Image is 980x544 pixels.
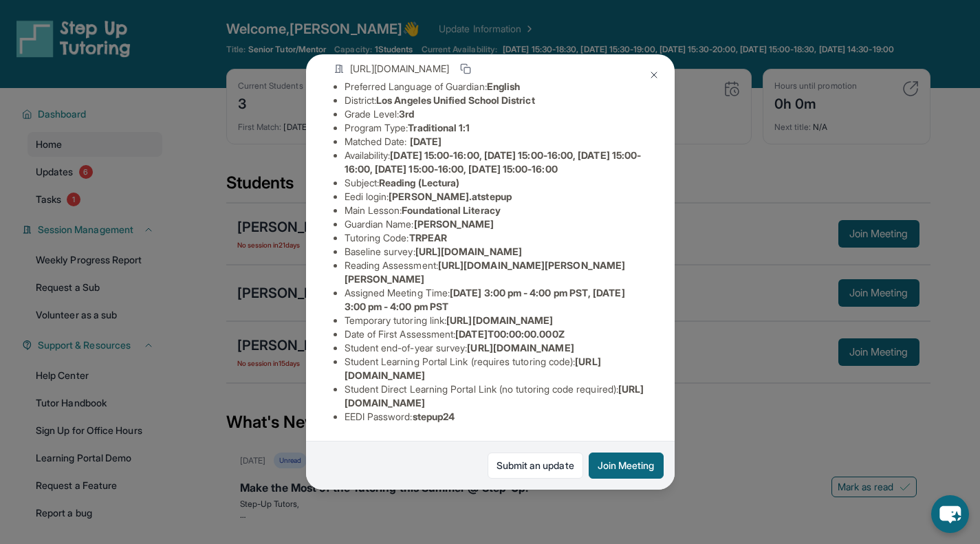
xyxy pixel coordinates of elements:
span: [DATE] [410,135,442,147]
span: Los Angeles Unified School District [376,94,534,106]
li: Program Type: [345,121,647,135]
span: [PERSON_NAME].atstepup [389,191,512,202]
span: Traditional 1:1 [408,122,470,133]
li: Reading Assessment : [345,259,647,286]
li: Tutoring Code : [345,231,647,245]
button: Copy link [457,61,474,77]
span: Foundational Literacy [402,204,500,216]
span: [DATE]T00:00:00.000Z [455,328,564,340]
li: District: [345,94,647,107]
li: Student Direct Learning Portal Link (no tutoring code required) : [345,382,647,410]
span: [URL][DOMAIN_NAME][PERSON_NAME][PERSON_NAME] [345,259,626,285]
li: Eedi login : [345,190,647,204]
li: Main Lesson : [345,204,647,217]
li: Subject : [345,176,647,190]
li: Availability: [345,149,647,176]
li: Preferred Language of Guardian: [345,80,647,94]
li: Student Learning Portal Link (requires tutoring code) : [345,355,647,382]
li: Temporary tutoring link : [345,314,647,327]
li: Baseline survey : [345,245,647,259]
li: Assigned Meeting Time : [345,286,647,314]
span: [URL][DOMAIN_NAME] [415,246,522,257]
span: 3rd [399,108,414,120]
span: stepup24 [413,411,455,422]
li: Date of First Assessment : [345,327,647,341]
span: [DATE] 15:00-16:00, [DATE] 15:00-16:00, [DATE] 15:00-16:00, [DATE] 15:00-16:00, [DATE] 15:00-16:00 [345,149,642,175]
li: EEDI Password : [345,410,647,424]
span: [URL][DOMAIN_NAME] [467,342,574,353]
a: Submit an update [488,453,583,479]
span: TRPEAR [409,232,447,243]
span: [URL][DOMAIN_NAME] [446,314,553,326]
span: [URL][DOMAIN_NAME] [350,62,449,76]
span: [PERSON_NAME] [414,218,494,230]
li: Grade Level: [345,107,647,121]
li: Student end-of-year survey : [345,341,647,355]
span: English [487,80,521,92]
span: Reading (Lectura) [379,177,459,188]
img: Close Icon [649,69,660,80]
button: chat-button [931,495,969,533]
li: Matched Date: [345,135,647,149]
button: Join Meeting [589,453,664,479]
span: [DATE] 3:00 pm - 4:00 pm PST, [DATE] 3:00 pm - 4:00 pm PST [345,287,625,312]
li: Guardian Name : [345,217,647,231]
